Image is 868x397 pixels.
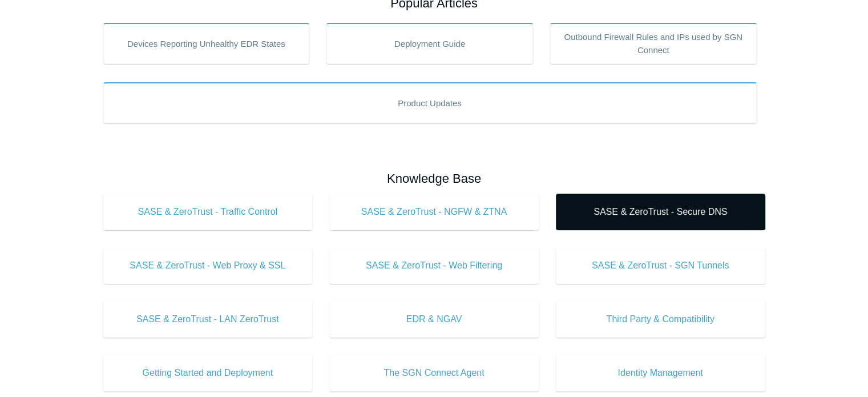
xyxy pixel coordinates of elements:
a: Getting Started and Deployment [103,355,313,391]
a: Deployment Guide [326,23,533,64]
a: Third Party & Compatibility [556,301,765,338]
span: Identity Management [573,366,748,380]
span: SASE & ZeroTrust - Web Filtering [346,259,522,272]
a: EDR & NGAV [329,301,539,338]
a: The SGN Connect Agent [329,355,539,391]
a: SASE & ZeroTrust - Secure DNS [556,194,765,230]
a: Product Updates [103,82,757,123]
a: Outbound Firewall Rules and IPs used by SGN Connect [550,23,757,64]
a: SASE & ZeroTrust - LAN ZeroTrust [103,301,313,338]
h2: Knowledge Base [103,169,765,188]
span: SASE & ZeroTrust - NGFW & ZTNA [346,205,522,219]
span: Getting Started and Deployment [120,366,296,380]
span: SASE & ZeroTrust - Web Proxy & SSL [120,259,296,272]
span: SASE & ZeroTrust - Secure DNS [573,205,748,219]
a: SASE & ZeroTrust - SGN Tunnels [556,247,765,284]
a: Devices Reporting Unhealthy EDR States [103,23,310,64]
span: Third Party & Compatibility [573,312,748,326]
a: Identity Management [556,355,765,391]
span: SASE & ZeroTrust - Traffic Control [120,205,296,219]
span: EDR & NGAV [346,312,522,326]
span: The SGN Connect Agent [346,366,522,380]
span: SASE & ZeroTrust - LAN ZeroTrust [120,312,296,326]
a: SASE & ZeroTrust - Web Filtering [329,247,539,284]
a: SASE & ZeroTrust - NGFW & ZTNA [329,194,539,230]
a: SASE & ZeroTrust - Web Proxy & SSL [103,247,313,284]
a: SASE & ZeroTrust - Traffic Control [103,194,313,230]
span: SASE & ZeroTrust - SGN Tunnels [573,259,748,272]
